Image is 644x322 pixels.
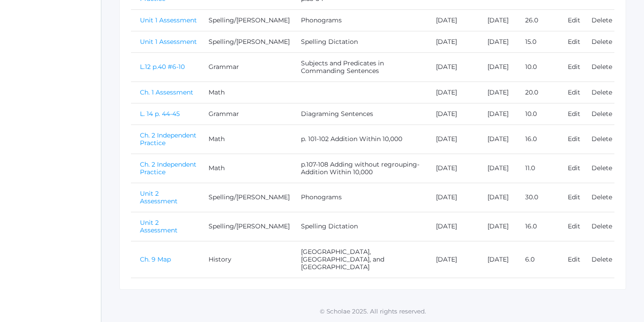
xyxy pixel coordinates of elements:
td: [DATE] [479,154,516,183]
a: Unit 2 Assessment [140,219,178,234]
td: [DATE] [427,125,479,154]
a: Unit 2 Assessment [140,189,178,205]
td: Spelling/[PERSON_NAME] [200,9,292,31]
a: Delete [592,38,612,46]
a: Delete [592,63,612,71]
td: [DATE] [427,241,479,278]
a: Edit [568,38,580,46]
td: [DATE] [427,82,479,103]
td: 6.0 [516,241,559,278]
td: Diagraming Sentences [292,103,427,125]
td: [DATE] [427,154,479,183]
td: 26.0 [516,9,559,31]
td: History [200,241,292,278]
td: Math [200,154,292,183]
td: Phonograms [292,9,427,31]
a: Ch. 1 Assessment [140,88,193,96]
a: Edit [568,63,580,71]
td: [DATE] [479,52,516,82]
td: 10.0 [516,52,559,82]
a: L. 14 p. 44-45 [140,110,180,118]
a: Delete [592,255,612,263]
td: [DATE] [479,103,516,125]
td: Grammar [200,52,292,82]
td: [GEOGRAPHIC_DATA], [GEOGRAPHIC_DATA], and [GEOGRAPHIC_DATA] [292,241,427,278]
td: [DATE] [479,212,516,241]
td: [DATE] [479,183,516,212]
a: Delete [592,222,612,230]
td: Phonograms [292,183,427,212]
td: Subjects and Predicates in Commanding Sentences [292,52,427,82]
a: Edit [568,222,580,230]
td: 16.0 [516,212,559,241]
td: Grammar [200,103,292,125]
a: Edit [568,255,580,263]
td: [DATE] [479,241,516,278]
a: Edit [568,193,580,201]
td: Spelling/[PERSON_NAME] [200,31,292,52]
a: Delete [592,164,612,172]
td: 11.0 [516,154,559,183]
td: [DATE] [427,183,479,212]
a: Ch. 9 Map [140,255,171,263]
td: 30.0 [516,183,559,212]
td: [DATE] [427,31,479,52]
td: 20.0 [516,82,559,103]
a: Delete [592,193,612,201]
td: [DATE] [427,103,479,125]
a: Delete [592,88,612,96]
a: Edit [568,88,580,96]
td: Spelling/[PERSON_NAME] [200,183,292,212]
td: Math [200,82,292,103]
td: p. 101-102 Addition Within 10,000 [292,125,427,154]
p: © Scholae 2025. All rights reserved. [101,307,644,316]
a: Unit 1 Assessment [140,16,197,24]
a: Ch. 2 Independent Practice [140,131,196,147]
td: Spelling/[PERSON_NAME] [200,212,292,241]
a: Delete [592,110,612,118]
td: [DATE] [479,9,516,31]
td: Spelling Dictation [292,212,427,241]
td: Math [200,125,292,154]
a: Ch. 2 Independent Practice [140,160,196,176]
td: [DATE] [427,52,479,82]
td: 10.0 [516,103,559,125]
a: Edit [568,164,580,172]
td: [DATE] [479,82,516,103]
a: Edit [568,110,580,118]
td: [DATE] [427,212,479,241]
td: [DATE] [479,125,516,154]
a: Delete [592,135,612,143]
a: Edit [568,16,580,24]
td: p.107-108 Adding without regrouping-Addition Within 10,000 [292,154,427,183]
td: 15.0 [516,31,559,52]
td: [DATE] [479,31,516,52]
td: [DATE] [427,9,479,31]
a: Edit [568,135,580,143]
a: Unit 1 Assessment [140,38,197,46]
a: L.12 p.40 #6-10 [140,63,185,71]
a: Delete [592,16,612,24]
td: 16.0 [516,125,559,154]
td: Spelling Dictation [292,31,427,52]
